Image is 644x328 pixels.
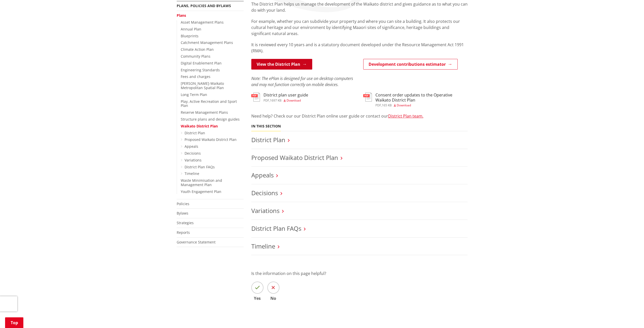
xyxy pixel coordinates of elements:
div: , [263,99,308,102]
span: pdf [263,98,269,103]
p: The District Plan helps us manage the development of the Waikato district and gives guidance as t... [251,1,468,13]
a: Asset Management Plans [181,20,224,25]
p: Need help? Check our our District Plan online user guide or contact our [251,113,468,119]
a: District Plan FAQs [185,165,215,169]
a: Blueprints [181,34,199,38]
a: Reports [177,230,190,235]
span: 165 KB [382,103,392,107]
a: Reserve Management Plans [181,110,228,115]
a: Long Term Plan [181,92,207,97]
a: Plans, policies and bylaws [177,3,231,8]
a: District Plan [251,136,285,144]
h3: District plan user guide [263,93,308,97]
a: Plans [177,13,186,18]
em: Note: The ePlan is designed for use on desktop computers and may not function correctly on mobile... [251,76,353,87]
p: For example, whether you can subdivide your property and where you can site a building. It also p... [251,18,468,37]
a: Fees and charges [181,74,210,79]
a: Proposed Waikato District Plan [251,153,338,162]
a: Decisions [251,189,278,197]
a: Timeline [251,242,275,250]
p: Is the information on this page helpful? [251,270,468,276]
a: Governance Statement [177,240,216,244]
a: Bylaws [177,211,188,216]
a: Development contributions estimator [363,59,458,70]
a: Structure plans and design guides [181,117,240,122]
a: [PERSON_NAME]-Waikato Metropolitan Spatial Plan [181,81,224,90]
span: Yes [251,296,263,300]
a: Strategies [177,220,194,225]
span: pdf [375,103,381,107]
img: document-pdf.svg [251,93,260,102]
div: , [375,104,468,107]
a: Variations [251,206,279,215]
iframe: Messenger Launcher [621,307,639,325]
a: Policies [177,201,189,206]
a: District Plan team. [388,113,423,119]
a: District Plan FAQs [251,224,301,233]
a: Engineering Standards [181,68,220,72]
span: 1697 KB [270,98,282,103]
span: Download [287,98,301,103]
a: Climate Action Plan [181,47,214,52]
a: Consent order updates to the Operative Waikato District Plan pdf,165 KB Download [363,93,468,107]
a: Waikato District Plan [181,124,218,128]
a: Annual Plan [181,27,201,31]
h5: In this section [251,124,281,128]
p: It is reviewed every 10 years and is a statutory document developed under the Resource Management... [251,42,468,54]
a: Top [5,317,23,328]
a: Variations [185,158,202,162]
span: No [267,296,279,300]
h3: Consent order updates to the Operative Waikato District Plan [375,93,468,102]
a: District plan user guide pdf,1697 KB Download [251,93,308,102]
a: Catchment Management Plans [181,40,233,45]
a: Proposed Waikato District Plan [185,137,237,142]
a: Appeals [251,171,274,179]
a: Timeline [185,171,199,176]
a: Appeals [185,144,198,149]
span: Download [397,103,411,107]
a: View the District Plan [251,59,312,70]
a: District Plan [185,130,205,135]
a: Digital Enablement Plan [181,61,222,65]
a: Play, Active Recreation and Sport Plan [181,99,237,108]
a: Decisions [185,151,201,156]
a: Waste Minimisation and Management Plan [181,178,222,187]
a: Youth Engagement Plan [181,189,221,194]
a: Community Plans [181,54,210,59]
img: document-pdf.svg [363,93,372,102]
